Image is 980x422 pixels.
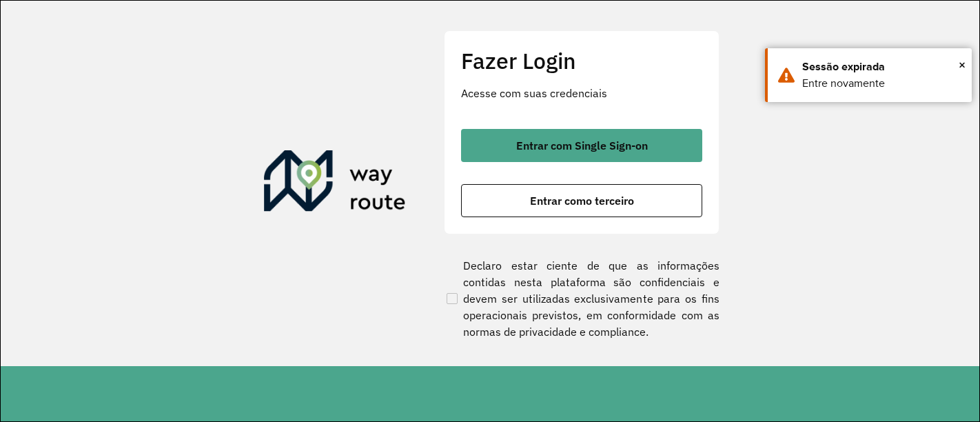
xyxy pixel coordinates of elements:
label: Declaro estar ciente de que as informações contidas nesta plataforma são confidenciais e devem se... [444,257,719,340]
button: Close [959,54,966,75]
span: Entrar com Single Sign-on [516,140,648,151]
div: Sessão expirada [802,59,961,75]
button: button [461,184,702,217]
button: button [461,129,702,162]
span: × [959,54,966,75]
h2: Fazer Login [461,48,702,74]
div: Entre novamente [802,75,961,92]
p: Acesse com suas credenciais [461,85,702,101]
img: Roteirizador AmbevTech [264,150,406,217]
span: Entrar como terceiro [530,195,634,206]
